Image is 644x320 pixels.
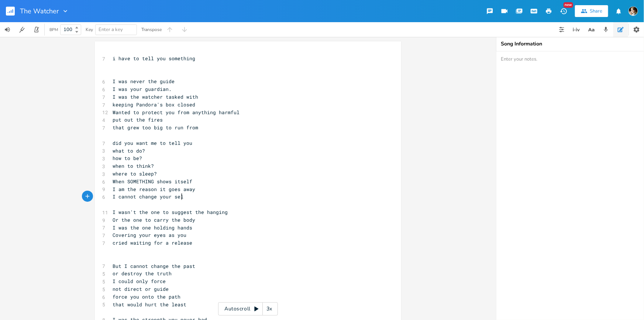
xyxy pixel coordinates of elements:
span: Wanted to protect you from anything harmful [113,109,240,116]
span: when to think? [113,163,154,169]
span: or destroy the truth [113,270,172,277]
div: New [564,2,573,8]
span: Or the one to carry the body [113,217,195,223]
span: did you want me to tell you [113,140,192,146]
span: that would hurt the least [113,301,186,308]
span: i have to tell you something [113,55,195,62]
div: Transpose [141,27,162,32]
span: not direct or guide [113,286,169,292]
span: I was the one holding hands [113,224,192,231]
img: Robert Wise [628,6,638,16]
span: force you onto the path [113,293,180,300]
span: I could only force [113,278,166,285]
button: New [556,4,571,18]
span: what to do? [113,147,145,154]
span: where to sleep? [113,170,157,177]
span: cried waiting for a release [113,239,192,246]
div: Song Information [501,41,640,47]
span: Enter a key [99,26,123,33]
span: Covering your eyes as you [113,232,186,238]
span: When SOMETHING shows itself [113,178,192,185]
div: Autoscroll [218,302,278,316]
span: I cannot change your sel [113,193,183,200]
span: I was your guardian. [113,86,172,92]
div: Share [590,8,602,14]
span: But I cannot change the past [113,263,195,269]
span: that grew too big to run from [113,124,198,131]
div: Key [86,27,93,32]
span: I was the watcher tasked with [113,93,198,100]
div: 3x [263,302,276,316]
span: I am the reason it goes away [113,186,195,193]
span: I wasn't the one to suggest the hanging [113,209,228,215]
span: put out the fires [113,116,163,123]
div: BPM [49,28,58,32]
span: I was never the guide [113,78,175,85]
span: The Watcher [20,8,59,14]
span: keeping Pandora's box closed [113,101,195,108]
span: how to be? [113,155,142,161]
button: Share [575,5,608,17]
